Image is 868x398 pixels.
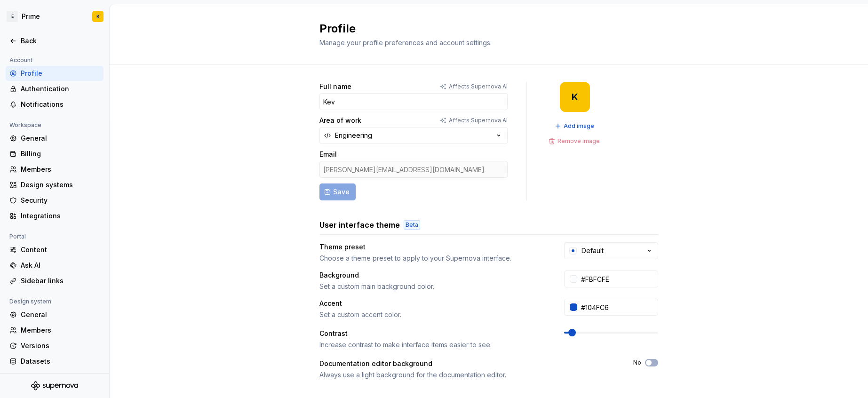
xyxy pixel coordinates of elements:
[449,117,508,124] p: Affects Supernova AI
[6,81,104,96] a: Authentication
[2,6,107,27] button: EPrimeK
[319,150,337,159] label: Email
[577,299,658,316] input: #104FC6
[319,329,348,338] div: Contrast
[6,354,104,369] a: Datasets
[21,357,100,366] div: Datasets
[6,273,104,288] a: Sidebar links
[319,340,547,350] div: Increase contrast to make interface items easier to see.
[572,93,578,101] div: K
[6,307,104,322] a: General
[6,193,104,208] a: Security
[21,100,100,109] div: Notifications
[21,180,100,190] div: Design systems
[319,242,366,252] div: Theme preset
[319,370,616,380] div: Always use a light background for the documentation editor.
[6,33,104,48] a: Back
[6,119,45,131] div: Workspace
[6,338,104,353] a: Versions
[319,359,432,368] div: Documentation editor background
[319,282,547,291] div: Set a custom main background color.
[552,119,598,133] button: Add image
[21,69,100,78] div: Profile
[6,208,104,223] a: Integrations
[6,66,104,81] a: Profile
[319,82,351,91] label: Full name
[96,13,100,20] div: K
[21,372,100,382] div: Documentation
[21,211,100,221] div: Integrations
[449,83,508,90] p: Affects Supernova AI
[6,323,104,338] a: Members
[404,220,420,230] div: Beta
[564,242,658,259] button: Default
[319,299,342,308] div: Accent
[21,276,100,286] div: Sidebar links
[319,116,361,125] label: Area of work
[21,245,100,255] div: Content
[6,242,104,257] a: Content
[6,369,104,384] a: Documentation
[577,271,658,287] input: #FFFFFF
[633,359,641,366] label: No
[21,261,100,270] div: Ask AI
[21,310,100,319] div: General
[6,231,30,242] div: Portal
[21,149,100,159] div: Billing
[319,21,647,36] h2: Profile
[22,12,40,21] div: Prime
[21,134,100,143] div: General
[6,146,104,161] a: Billing
[7,11,18,22] div: E
[6,296,55,307] div: Design system
[319,310,547,319] div: Set a custom accent color.
[319,219,400,231] h3: User interface theme
[335,131,372,140] div: Engineering
[6,131,104,146] a: General
[319,254,547,263] div: Choose a theme preset to apply to your Supernova interface.
[21,196,100,205] div: Security
[21,84,100,94] div: Authentication
[21,341,100,350] div: Versions
[31,381,78,390] svg: Supernova Logo
[6,162,104,177] a: Members
[319,271,359,280] div: Background
[319,39,492,47] span: Manage your profile preferences and account settings.
[21,165,100,174] div: Members
[581,246,604,255] div: Default
[6,177,104,192] a: Design systems
[21,326,100,335] div: Members
[6,258,104,273] a: Ask AI
[564,122,594,130] span: Add image
[6,55,36,66] div: Account
[6,97,104,112] a: Notifications
[21,36,100,46] div: Back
